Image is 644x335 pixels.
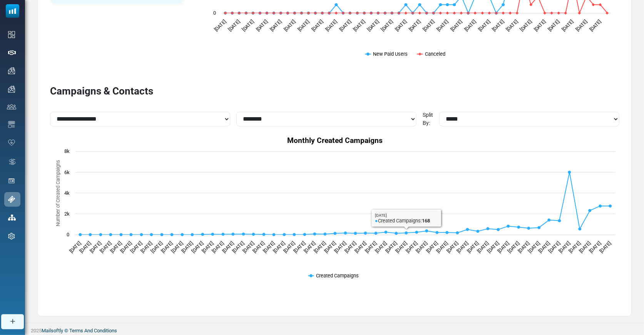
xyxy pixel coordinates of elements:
text: [DATE] [352,18,366,32]
text: [DATE] [354,240,368,254]
text: New Paid Users [373,51,408,57]
text: [DATE] [527,240,541,254]
text: [DATE] [310,18,324,32]
text: 0 [213,10,216,16]
svg: Monthly Created Campaigns [50,133,619,287]
text: [DATE] [231,240,245,254]
text: [DATE] [505,18,519,32]
text: 4k [64,190,70,196]
text: [DATE] [283,18,296,32]
text: [DATE] [213,18,227,32]
text: [DATE] [252,240,266,254]
text: [DATE] [374,240,388,254]
text: [DATE] [140,240,154,254]
text: [DATE] [282,240,296,254]
text: [DATE] [262,240,276,254]
text: [DATE] [364,240,378,254]
text: [DATE] [558,240,572,254]
text: [DATE] [109,240,123,254]
a: Terms And Conditions [69,328,117,333]
text: 0 [67,232,69,237]
text: [DATE] [507,240,520,254]
text: [DATE] [343,240,357,254]
text: [DATE] [227,18,241,32]
text: [DATE] [296,18,310,32]
text: [DATE] [313,240,327,254]
text: [DATE] [463,18,477,32]
text: 8k [64,148,70,154]
text: 6k [64,169,70,175]
text: [DATE] [491,18,505,32]
text: Monthly Created Campaigns [287,136,383,145]
a: Mailsoftly © [42,328,68,333]
text: [DATE] [99,240,113,254]
text: [DATE] [272,240,286,254]
text: [DATE] [201,240,215,254]
text: [DATE] [380,18,394,32]
img: mailsoftly_icon_blue_white.svg [6,4,19,18]
span: Split By: [423,111,433,127]
text: [DATE] [324,18,338,32]
img: campaigns-icon.png [8,86,15,93]
text: [DATE] [221,240,235,254]
text: [DATE] [486,240,500,254]
text: [DATE] [338,18,352,32]
text: [DATE] [599,240,612,254]
text: [DATE] [181,240,194,254]
div: Campaigns & Contacts [44,84,625,99]
text: [DATE] [422,18,435,32]
text: [DATE] [394,18,408,32]
text: [DATE] [89,240,102,254]
text: [DATE] [533,18,547,32]
img: support-icon-active.svg [8,196,15,203]
text: [DATE] [435,18,449,32]
text: [DATE] [129,240,143,254]
text: [DATE] [79,240,92,254]
text: [DATE] [384,240,398,254]
img: email-templates-icon.svg [8,121,15,128]
text: [DATE] [255,18,269,32]
text: [DATE] [517,240,531,254]
text: 2k [64,211,70,217]
img: settings-icon.svg [8,233,15,240]
img: domain-health-icon.svg [8,139,15,146]
text: [DATE] [150,240,164,254]
text: [DATE] [588,18,602,32]
text: [DATE] [241,18,255,32]
text: [DATE] [568,240,582,254]
text: [DATE] [477,18,491,32]
img: contacts-icon.svg [7,104,16,109]
text: [DATE] [466,240,480,254]
text: [DATE] [449,18,463,32]
text: [DATE] [547,18,560,32]
text: [DATE] [333,240,347,254]
text: [DATE] [366,18,380,32]
text: [DATE] [560,18,574,32]
span: translation missing: en.layouts.footer.terms_and_conditions [69,328,117,333]
text: [DATE] [537,240,551,254]
img: campaigns-icon.png [8,67,15,74]
text: [DATE] [170,240,184,254]
text: Number of Created Campaigns [55,160,61,226]
text: [DATE] [574,18,588,32]
text: [DATE] [476,240,490,254]
img: dashboard-icon.svg [8,31,15,38]
text: [DATE] [160,240,174,254]
text: [DATE] [241,240,255,254]
text: [DATE] [269,18,283,32]
text: [DATE] [425,240,439,254]
text: [DATE] [519,18,533,32]
text: [DATE] [497,240,510,254]
text: [DATE] [323,240,337,254]
text: [DATE] [405,240,418,254]
text: [DATE] [191,240,204,254]
text: [DATE] [408,18,422,32]
text: [DATE] [456,240,470,254]
text: [DATE] [578,240,592,254]
text: [DATE] [395,240,408,254]
text: Created Campaigns [316,273,359,279]
text: [DATE] [119,240,133,254]
text: [DATE] [211,240,225,254]
img: workflow.svg [8,158,17,166]
text: [DATE] [68,240,82,254]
